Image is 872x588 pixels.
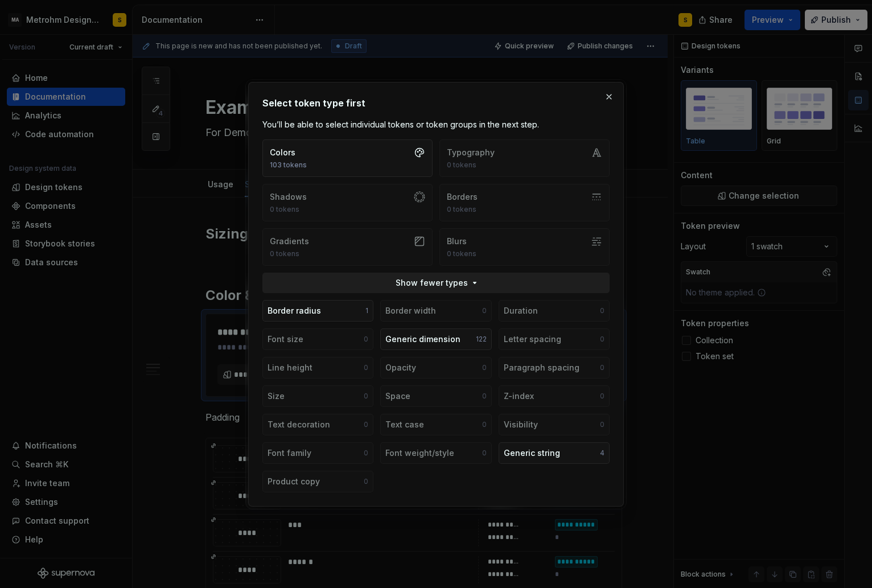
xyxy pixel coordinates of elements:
[476,335,487,344] div: 122
[396,277,468,289] span: Show fewer types
[262,300,373,322] button: Border radius1
[380,328,491,350] button: Generic dimension122
[262,273,610,293] button: Show fewer types
[504,447,560,459] div: Generic string
[268,305,321,316] div: Border radius
[365,306,368,315] div: 1
[262,96,610,110] h2: Select token type first
[385,334,460,345] div: Generic dimension
[600,449,604,458] div: 4
[270,161,307,170] div: 103 tokens
[270,147,307,158] div: Colors
[499,442,610,464] button: Generic string4
[262,119,610,130] p: You’ll be able to select individual tokens or token groups in the next step.
[262,139,433,177] button: Colors103 tokens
